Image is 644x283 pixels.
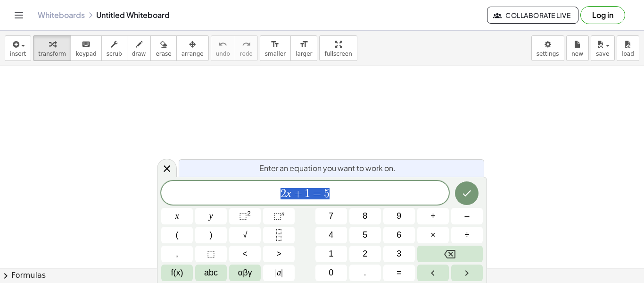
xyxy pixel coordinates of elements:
button: Square root [229,227,261,243]
button: erase [150,35,176,61]
button: Less than [229,246,261,262]
span: insert [10,51,26,57]
sup: 2 [247,210,251,217]
span: ⬚ [273,211,281,221]
span: erase [156,51,171,57]
span: | [281,268,283,277]
span: transform [38,51,66,57]
button: 6 [383,227,415,243]
var: x [286,187,291,199]
button: fullscreen [319,35,357,61]
span: ( [176,229,179,241]
i: format_size [299,39,308,50]
button: . [349,265,381,281]
span: save [596,51,609,57]
span: 4 [329,229,333,241]
span: √ [243,229,248,241]
span: smaller [265,51,286,57]
span: ⬚ [239,211,247,221]
span: scrub [107,51,122,57]
button: 2 [349,246,381,262]
span: 2 [363,248,367,260]
span: settings [537,51,559,57]
span: Enter an equation you want to work on. [259,163,396,174]
span: < [242,248,248,260]
button: undoundo [211,35,235,61]
button: Right arrow [451,265,483,281]
i: redo [242,39,251,50]
button: Superscript [263,208,295,224]
span: keypad [76,51,97,57]
button: ( [161,227,193,243]
button: Greater than [263,246,295,262]
button: arrange [176,35,209,61]
span: ) [210,229,213,241]
span: 8 [363,210,367,223]
button: new [566,35,589,61]
span: , [176,248,178,260]
button: transform [33,35,71,61]
span: larger [296,51,312,57]
span: f(x) [171,266,183,279]
button: Equals [383,265,415,281]
span: . [364,266,366,279]
span: 3 [396,248,401,260]
span: 5 [363,229,367,241]
span: + [291,188,305,199]
span: – [464,210,469,223]
i: format_size [271,39,280,50]
span: 6 [396,229,401,241]
span: abc [204,266,218,279]
button: 4 [315,227,347,243]
button: load [617,35,639,61]
button: 1 [315,246,347,262]
button: Backspace [417,246,483,262]
button: x [161,208,193,224]
button: y [195,208,227,224]
span: 2 [281,188,286,199]
button: format_sizelarger [290,35,317,61]
button: scrub [101,35,127,61]
a: Whiteboards [38,10,85,20]
button: 8 [349,208,381,224]
span: 1 [305,188,310,199]
span: αβγ [238,266,252,279]
button: 5 [349,227,381,243]
sup: n [281,210,285,217]
span: fullscreen [324,51,352,57]
button: 0 [315,265,347,281]
button: Plus [417,208,449,224]
button: Toggle navigation [11,8,26,23]
button: insert [5,35,31,61]
button: save [591,35,615,61]
span: + [430,210,436,223]
button: Log in [580,6,625,24]
i: keyboard [82,39,91,50]
button: Minus [451,208,483,224]
span: new [571,51,583,57]
button: Absolute value [263,265,295,281]
span: undo [216,51,230,57]
span: draw [132,51,146,57]
span: redo [240,51,253,57]
i: undo [218,39,227,50]
span: x [175,210,179,223]
button: keyboardkeypad [71,35,102,61]
span: y [209,210,213,223]
button: format_sizesmaller [260,35,291,61]
button: 3 [383,246,415,262]
span: 0 [329,266,333,279]
button: settings [531,35,564,61]
button: 7 [315,208,347,224]
button: Greek alphabet [229,265,261,281]
span: arrange [182,51,204,57]
span: load [622,51,634,57]
button: Done [455,181,479,205]
button: Alphabet [195,265,227,281]
button: Collaborate Live [487,7,578,24]
button: , [161,246,193,262]
span: ⬚ [207,248,215,260]
button: Functions [161,265,193,281]
button: Times [417,227,449,243]
span: | [275,268,277,277]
